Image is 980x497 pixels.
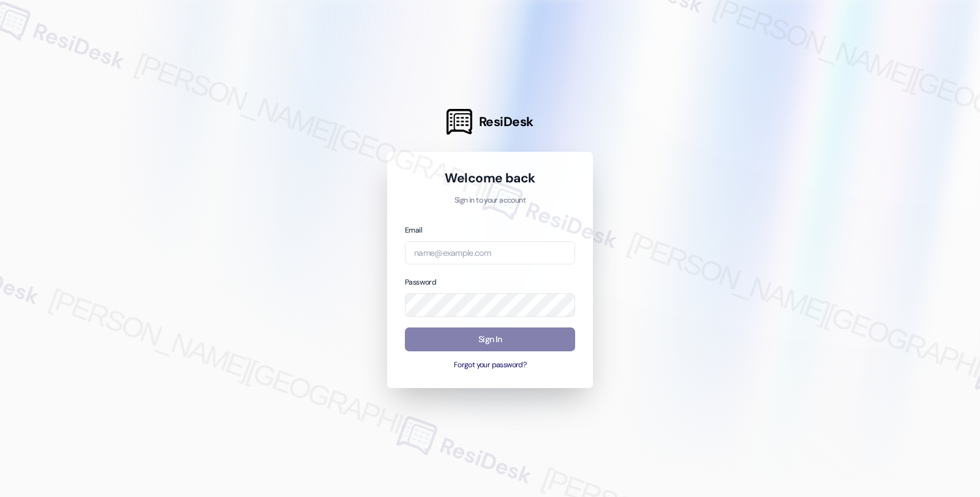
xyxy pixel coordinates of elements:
[405,360,575,371] button: Forgot your password?
[479,113,533,130] span: ResiDesk
[405,170,575,187] h1: Welcome back
[447,109,472,135] img: ResiDesk Logo
[405,225,422,235] label: Email
[405,195,575,206] p: Sign in to your account
[405,327,575,351] button: Sign In
[405,241,575,265] input: name@example.com
[405,277,436,287] label: Password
